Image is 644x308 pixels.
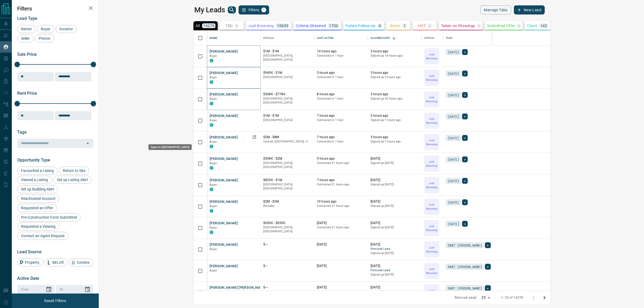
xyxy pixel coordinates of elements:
span: 5887 [PERSON_NAME] [448,285,482,291]
p: Taken on Showings [441,24,475,28]
span: + [464,221,466,226]
p: Contacted 21 hours ago [317,225,365,230]
p: 5 hours ago [371,113,419,118]
p: $650K - $650K [263,221,312,225]
div: condos.ca [210,188,213,191]
p: - [478,24,480,28]
button: [PERSON_NAME] [210,113,238,119]
p: Just Browsing [425,181,439,189]
button: Go to next page [539,292,550,303]
div: condos.ca [210,102,213,105]
div: 25 [479,294,492,302]
div: + [462,178,468,184]
span: Opportunity Type [17,157,50,163]
span: Set up Building Alert [19,187,56,191]
p: $2M - $8M [263,135,312,140]
p: HOT [418,24,426,28]
button: Choose date [43,284,54,295]
div: Set up Building Alert [17,185,58,193]
p: Burnaby [263,204,312,208]
p: Signed up 7 hours ago [371,118,419,122]
p: Contacted in 1 hour [317,140,365,144]
span: Personal Lead [371,268,419,273]
p: 8 hours ago [317,92,365,97]
div: Favourited a Listing [17,167,58,175]
p: Just Browsing [425,245,439,254]
div: Last Active [317,31,334,46]
button: [PERSON_NAME] [210,199,238,204]
div: Requested an Offer [17,204,57,212]
span: Buyer [210,226,217,229]
button: Reset Filters [41,296,69,305]
p: Vancouver [263,140,312,144]
div: Investor [56,25,77,33]
div: condos.ca [210,230,213,234]
p: $398K - $2M [263,156,312,161]
div: + [485,285,491,291]
button: Filters1 [239,5,269,14]
p: 5 hours ago [371,92,419,97]
span: Seller [19,36,32,41]
span: [DATE] [448,135,459,141]
p: 1–25 of 14278 [501,295,523,300]
p: [DATE] [371,264,419,268]
div: Reactivated Account [17,195,59,203]
p: [DATE] [371,178,419,182]
span: Lead Type [17,16,37,21]
span: Sale Price [17,52,37,57]
button: Choose date [82,284,93,295]
p: Signed up 14 hours ago [371,54,419,58]
span: 5887 [PERSON_NAME] [448,243,482,248]
p: 7 hours ago [317,113,365,118]
span: + [464,49,466,55]
p: [GEOGRAPHIC_DATA], [GEOGRAPHIC_DATA] [263,182,312,191]
p: $--- [263,264,312,268]
div: Viewed a Listing [17,176,52,184]
div: Name [210,31,218,46]
div: + [462,135,468,141]
span: Buyer [210,183,217,186]
p: Warm [390,24,400,28]
div: + [462,71,468,76]
button: [PERSON_NAME] [210,221,238,226]
span: 1 [262,8,266,12]
span: Buyer [210,290,217,294]
div: + [462,49,468,55]
span: + [487,264,489,269]
span: Contact an Agent Request [19,234,67,238]
p: 5 hours ago [317,71,365,75]
p: [DATE] [371,285,419,290]
p: $--- [263,285,312,290]
p: Client [527,24,537,28]
p: $829K - $1M [263,178,312,182]
span: Return to Site [61,168,87,173]
a: Open in New Tab [251,134,258,141]
div: condos.ca [210,145,213,148]
p: Just Browsing [425,138,439,146]
p: 1736 [329,24,338,28]
div: Set up Listing Alert [53,176,92,184]
p: Just Browsing [248,24,274,28]
p: Just Browsing [425,288,439,296]
div: MrLoft [45,258,68,266]
span: Buyer [39,27,52,31]
div: Pre-Construction Form Submitted [17,213,81,221]
button: [PERSON_NAME] [210,92,238,97]
p: $--- [263,242,312,247]
div: Requested a Viewing [17,222,59,230]
p: Rows per page: [455,295,477,300]
div: Details [261,31,314,46]
p: 14278 [203,24,214,28]
p: [DATE] [317,264,365,268]
p: Contacted in 1 hour [317,118,365,122]
p: [DATE] [317,285,365,290]
span: + [487,243,489,248]
div: condos.ca [210,123,213,127]
p: 4 [379,24,381,28]
p: Signed up [DATE] [371,182,419,187]
div: + [485,242,491,248]
span: Active Date [17,276,39,281]
p: 5 hours ago [371,135,419,140]
div: + [462,221,468,227]
p: Contacted in 1 hour [317,54,365,58]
